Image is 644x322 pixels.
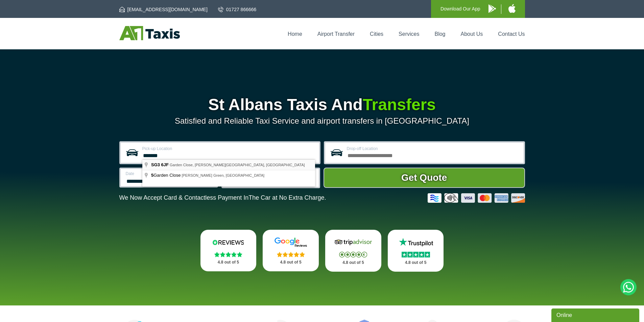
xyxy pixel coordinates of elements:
a: Airport Transfer [317,31,355,37]
a: Blog [434,31,445,37]
img: Tripadvisor [333,237,374,247]
p: 4.8 out of 5 [395,258,436,267]
img: Stars [277,252,305,257]
a: Reviews.io Stars 4.8 out of 5 [200,230,257,271]
a: Trustpilot Stars 4.8 out of 5 [388,230,444,272]
img: Google [270,237,311,247]
label: Pick-up Location [142,147,315,151]
iframe: chat widget [551,307,641,322]
img: Trustpilot [396,237,436,247]
label: Date [126,172,213,176]
a: Home [288,31,302,37]
p: 4.8 out of 5 [208,258,249,267]
img: A1 Taxis Android App [488,4,496,13]
p: We Now Accept Card & Contactless Payment In [119,194,326,201]
span: The Car at No Extra Charge. [248,194,326,201]
h1: St Albans Taxis And [119,97,525,113]
a: [EMAIL_ADDRESS][DOMAIN_NAME] [119,6,208,13]
p: Download Our App [440,5,480,13]
a: Cities [370,31,383,37]
span: [PERSON_NAME] Green, [GEOGRAPHIC_DATA] [182,173,264,177]
img: A1 Taxis St Albans LTD [119,26,180,40]
img: Stars [214,252,242,257]
a: 01727 866666 [218,6,257,13]
p: Satisfied and Reliable Taxi Service and airport transfers in [GEOGRAPHIC_DATA] [119,116,525,126]
img: Stars [402,252,430,257]
img: A1 Taxis iPhone App [508,4,516,13]
p: 4.8 out of 5 [270,258,311,267]
span: Transfers [363,96,436,114]
label: Drop-off Location [347,147,520,151]
button: Get Quote [324,168,525,188]
a: Google Stars 4.8 out of 5 [263,230,319,271]
span: Garden Close, [PERSON_NAME][GEOGRAPHIC_DATA], [GEOGRAPHIC_DATA] [170,163,305,167]
img: Stars [339,252,367,257]
a: Tripadvisor Stars 4.8 out of 5 [325,230,381,272]
span: Garden Close [151,173,182,178]
a: Services [399,31,419,37]
img: Credit And Debit Cards [428,193,525,203]
p: 4.8 out of 5 [333,258,374,267]
img: Reviews.io [208,237,248,247]
a: Contact Us [498,31,525,37]
span: SG3 6JF [151,162,169,167]
a: About Us [461,31,483,37]
span: 5 [151,173,153,178]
